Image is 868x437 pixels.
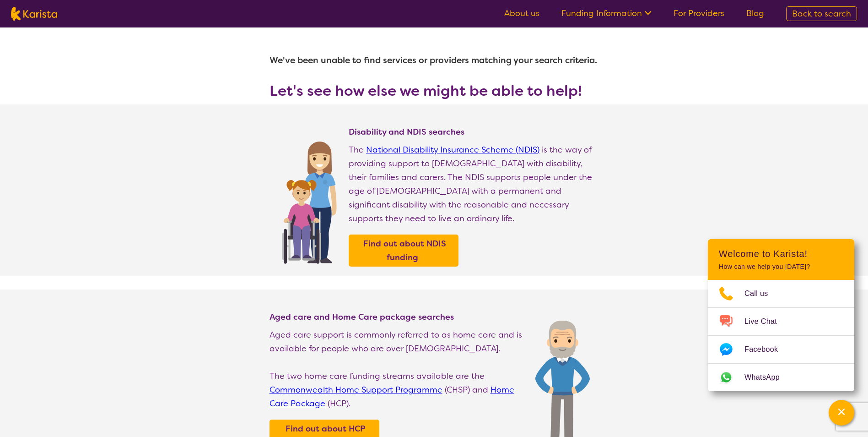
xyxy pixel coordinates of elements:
a: For Providers [674,8,724,19]
h2: Welcome to Karista! [719,248,843,259]
span: WhatsApp [744,371,791,384]
a: Back to search [786,6,857,21]
p: The is the way of providing support to [DEMOGRAPHIC_DATA] with disability, their families and car... [349,143,599,225]
p: Aged care support is commonly referred to as home care and is available for people who are over [... [270,328,526,355]
h4: Aged care and Home Care package searches [270,311,526,322]
img: Karista logo [11,7,57,21]
span: Call us [744,287,779,300]
button: Channel Menu [829,400,854,426]
a: Funding Information [561,8,652,19]
p: How can we help you [DATE]? [719,263,843,271]
a: Web link opens in a new tab. [708,364,854,391]
h4: Disability and NDIS searches [349,126,599,137]
span: Facebook [744,343,789,356]
p: The two home care funding streams available are the (CHSP) and (HCP). [270,369,526,410]
h3: Let's see how else we might be able to help! [270,82,599,99]
h1: We've been unable to find services or providers matching your search criteria. [270,49,599,71]
a: Find out about NDIS funding [351,237,456,264]
b: Find out about NDIS funding [363,238,446,263]
span: Live Chat [744,315,788,328]
ul: Choose channel [708,280,854,391]
a: National Disability Insurance Scheme (NDIS) [366,144,539,155]
a: Commonwealth Home Support Programme [270,384,442,395]
span: Back to search [792,8,851,19]
div: Channel Menu [708,239,854,391]
a: Blog [746,8,764,19]
img: Find NDIS and Disability services and providers [279,136,340,264]
a: About us [504,8,539,19]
